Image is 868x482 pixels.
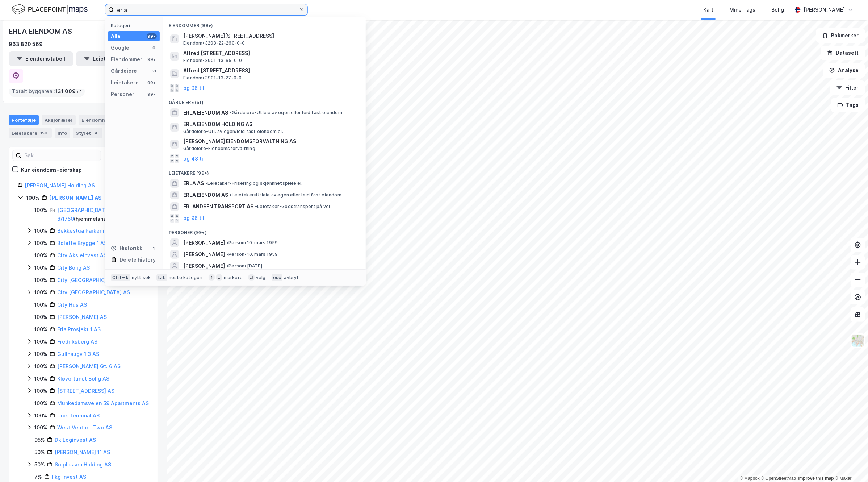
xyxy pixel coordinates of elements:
span: Person • 10. mars 1959 [226,240,278,246]
button: Analyse [823,63,865,78]
button: Eiendomstabell [9,51,73,66]
a: City Hus AS [57,302,87,308]
button: Leietakertabell [76,51,141,66]
span: Alfred [STREET_ADDRESS] [183,66,357,75]
div: Ctrl + k [111,274,130,281]
img: logo.f888ab2527a4732fd821a326f86c7f29.svg [12,3,88,16]
div: Alle [111,32,121,41]
a: Mapbox [740,476,760,481]
a: Fredriksberg AS [57,338,97,345]
span: ERLA EIENDOM AS [183,191,228,199]
a: Munkedamsveien 59 Apartments AS [57,400,149,406]
a: [PERSON_NAME] AS [57,314,107,320]
span: Gårdeiere • Eiendomsforvaltning [183,146,255,151]
a: City Bolig AS [57,265,90,271]
div: Eiendommer [79,115,124,125]
div: 100% [26,194,39,202]
span: • [230,192,232,198]
div: ( hjemmelshaver ) [57,206,149,223]
span: Person • 10. mars 1959 [226,252,278,257]
button: og 96 til [183,214,204,223]
span: [PERSON_NAME] EIENDOMSFORVALTNING AS [183,137,357,146]
div: 99+ [147,80,157,86]
div: Leietakere [9,128,52,138]
div: markere [224,275,243,281]
div: 100% [34,313,47,321]
span: [PERSON_NAME][STREET_ADDRESS] [183,32,357,40]
button: Datasett [821,46,865,60]
span: Eiendom • 3901-13-65-0-0 [183,58,242,63]
div: 99+ [147,33,157,39]
a: Bolette Brygge 1 AS [57,240,107,246]
div: Totalt byggareal : [9,86,85,97]
div: 100% [34,337,47,346]
a: [GEOGRAPHIC_DATA], 8/1750 [57,207,112,222]
div: 100% [34,423,47,432]
div: Google [111,43,129,52]
div: 50% [34,460,45,469]
div: Styret [73,128,102,138]
iframe: Chat Widget [832,447,868,482]
span: [PERSON_NAME] [183,250,225,259]
div: Personer [111,90,134,99]
button: Filter [830,80,865,95]
div: 50% [34,448,45,457]
a: [PERSON_NAME] AS [49,195,102,201]
div: 100% [34,300,47,309]
div: 150 [39,129,49,137]
span: 131 009 ㎡ [55,87,82,96]
span: Gårdeiere • Utleie av egen eller leid fast eiendom [230,110,342,116]
a: City [GEOGRAPHIC_DATA] AS [57,277,130,283]
span: • [226,263,228,269]
div: 100% [34,206,47,215]
div: nytt søk [132,275,151,281]
a: Gullhaugv 1 3 AS [57,351,99,357]
input: Søk [21,150,101,161]
div: 100% [34,227,47,235]
span: Eiendom • 3901-13-27-0-0 [183,75,242,81]
div: Mine Tags [729,5,755,14]
span: Leietaker • Frisering og skjønnhetspleie el. [205,180,303,186]
div: 100% [34,387,47,395]
span: ERLA AS [183,179,204,188]
span: Eiendom • 3203-22-260-0-0 [183,40,245,46]
div: 0 [151,45,157,51]
span: ERLA EIENDOM AS [183,108,228,117]
div: 95% [34,436,45,444]
span: • [230,110,232,115]
a: Solplassen Holding AS [55,461,111,468]
div: Eiendommer (99+) [163,17,366,30]
div: Gårdeiere (51) [163,94,366,107]
div: 100% [34,350,47,358]
div: 100% [34,239,47,248]
span: Leietaker • Utleie av egen eller leid fast eiendom [230,192,341,198]
div: 100% [34,251,47,260]
span: [PERSON_NAME] [183,262,225,270]
div: Personer (99+) [163,224,366,237]
a: [PERSON_NAME] 11 AS [55,449,110,455]
div: 100% [34,362,47,371]
span: Leietaker • Godstransport på vei [255,204,330,209]
div: Delete history [119,255,156,264]
div: avbryt [284,275,299,281]
div: 100% [34,411,47,420]
div: ERLA EIENDOM AS [9,25,74,37]
a: City Aksjeinvest AS [57,252,107,258]
a: [STREET_ADDRESS] AS [57,388,114,394]
div: Kategori [111,23,160,28]
span: • [226,252,228,257]
div: 100% [34,276,47,284]
a: Improve this map [798,476,834,481]
span: Person • [DATE] [226,263,262,269]
div: Leietakere (99+) [163,165,366,178]
div: 100% [34,263,47,272]
div: neste kategori [169,275,203,281]
div: Aksjonærer [42,115,76,125]
div: [PERSON_NAME] [804,5,845,14]
span: • [226,240,228,245]
div: 1 [151,245,157,251]
div: Portefølje [9,115,39,125]
div: 51 [151,68,157,74]
div: 100% [34,325,47,334]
